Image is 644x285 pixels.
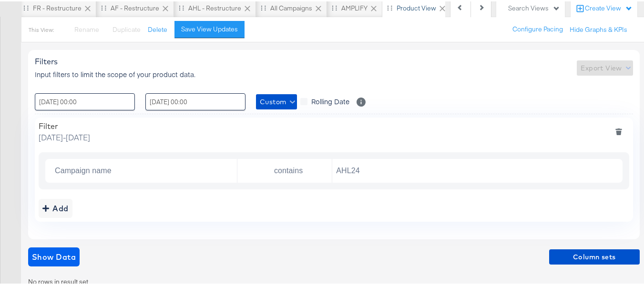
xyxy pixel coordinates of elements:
div: Create View [585,2,633,12]
div: Filter [39,120,90,129]
button: deletefilters [609,120,629,141]
div: No rows in result set [28,276,640,285]
span: Duplicate [112,24,141,32]
button: showdata [28,246,80,265]
div: AHL - Restructure [188,2,241,11]
div: FR - Restructure [33,2,82,11]
span: Filters [35,55,58,65]
div: Add [42,200,69,214]
button: addbutton [39,197,72,216]
div: Drag to reorder tab [101,4,106,9]
div: AF - Restructure [111,2,159,11]
span: Input filters to limit the scope of your product data. [35,68,195,78]
button: Open [222,163,230,170]
button: Delete [148,24,167,33]
button: Configure Pacing [506,20,570,37]
div: AMPLIFY [341,2,368,11]
div: Drag to reorder tab [387,4,392,9]
span: Show Data [32,249,76,262]
div: Drag to reorder tab [23,4,29,9]
button: Column sets [549,248,640,263]
span: Rename [74,24,99,32]
div: Drag to reorder tab [261,4,266,9]
button: Open [317,163,325,170]
button: Hide Graphs & KPIs [570,24,627,33]
span: Rolling Date [311,95,349,105]
div: Search Views [508,2,560,11]
div: Drag to reorder tab [332,4,337,9]
button: Save View Updates [174,20,245,37]
div: This View: [29,25,54,32]
button: Custom [256,93,297,108]
span: [DATE] - [DATE] [39,130,90,141]
span: Column sets [553,250,636,262]
div: Drag to reorder tab [179,4,184,9]
div: Product View [397,2,436,11]
span: Custom [260,95,293,107]
div: Save View Updates [181,23,238,32]
div: All Campaigns [270,2,312,11]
